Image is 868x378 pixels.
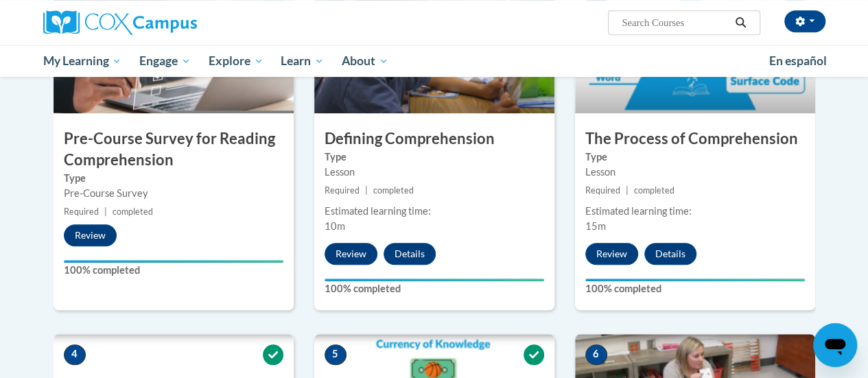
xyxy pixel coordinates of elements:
button: Details [384,243,436,265]
label: Type [585,150,805,165]
span: | [626,185,629,196]
button: Account Settings [784,10,825,32]
a: About [333,45,397,77]
div: Pre-Course Survey [64,186,283,201]
span: Engage [139,53,191,69]
span: completed [634,185,675,196]
a: Engage [130,45,200,77]
span: 4 [64,344,86,365]
div: Lesson [325,165,544,180]
span: Explore [209,53,263,69]
div: Lesson [585,165,805,180]
label: 100% completed [325,281,544,296]
div: Your progress [325,279,544,281]
span: About [342,53,388,69]
a: Learn [272,45,333,77]
span: Required [585,185,620,196]
label: Type [64,171,283,186]
button: Review [64,224,117,246]
label: Type [325,150,544,165]
span: 15m [585,220,606,232]
a: My Learning [34,45,131,77]
span: Learn [281,53,324,69]
span: 10m [325,220,345,232]
h3: Defining Comprehension [314,128,554,150]
label: 100% completed [64,263,283,278]
label: 100% completed [585,281,805,296]
button: Search [730,14,751,31]
input: Search Courses [620,14,730,31]
a: Explore [200,45,272,77]
div: Your progress [585,279,805,281]
a: En español [760,47,836,75]
div: Estimated learning time: [325,204,544,219]
span: My Learning [43,53,121,69]
span: completed [373,185,414,196]
h3: Pre-Course Survey for Reading Comprehension [54,128,294,171]
button: Review [325,243,377,265]
span: completed [113,206,153,217]
span: | [365,185,368,196]
a: Cox Campus [43,10,290,35]
h3: The Process of Comprehension [575,128,815,150]
div: Your progress [64,260,283,263]
img: Cox Campus [43,10,197,35]
span: En español [769,54,827,68]
span: 5 [325,344,347,365]
span: 6 [585,344,607,365]
span: Required [325,185,360,196]
iframe: Button to launch messaging window [813,323,857,367]
span: | [104,206,107,217]
button: Details [644,243,696,265]
div: Main menu [33,45,836,77]
button: Review [585,243,638,265]
div: Estimated learning time: [585,204,805,219]
span: Required [64,206,99,217]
